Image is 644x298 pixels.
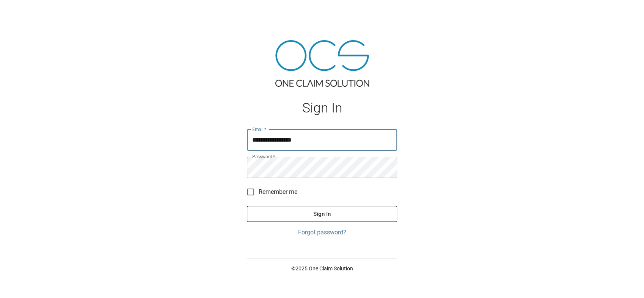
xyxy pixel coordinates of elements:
[252,153,275,160] label: Password
[252,126,267,133] label: Email
[247,100,397,116] h1: Sign In
[275,40,369,87] img: ocs-logo-tra.png
[247,206,397,222] button: Sign In
[247,228,397,237] a: Forgot password?
[9,5,39,20] img: ocs-logo-white-transparent.png
[259,187,297,197] span: Remember me
[247,265,397,272] p: © 2025 One Claim Solution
